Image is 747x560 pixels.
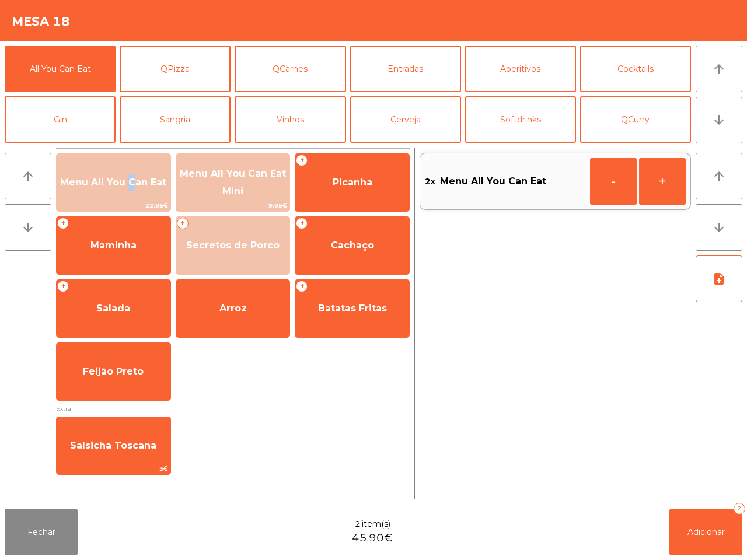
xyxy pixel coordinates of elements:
[90,240,137,251] span: Maminha
[5,509,78,555] button: Fechar
[57,218,69,229] span: +
[176,200,290,211] span: 9.95€
[235,96,345,143] button: Vinhos
[696,204,742,251] button: arrow_downward
[5,45,116,92] button: All You Can Eat
[120,96,231,143] button: Sangria
[96,303,130,314] span: Salada
[219,303,247,314] span: Arroz
[331,240,374,251] span: Cachaço
[639,158,686,205] button: +
[83,366,144,377] span: Feijão Preto
[590,158,637,205] button: -
[355,518,361,530] span: 2
[696,97,742,143] button: arrow_downward
[21,220,35,235] i: arrow_downward
[696,153,742,199] button: arrow_upward
[56,403,410,414] span: Extra
[352,530,393,546] span: 45.90€
[362,518,390,530] span: item(s)
[57,281,69,292] span: +
[5,204,51,251] button: arrow_downward
[318,303,387,314] span: Batatas Fritas
[70,440,156,451] span: Salsicha Toscana
[186,240,280,251] span: Secretos de Porco
[5,96,116,143] button: Gin
[5,153,51,199] button: arrow_upward
[580,45,691,92] button: Cocktails
[296,218,308,229] span: +
[465,96,576,143] button: Softdrinks
[712,113,726,127] i: arrow_downward
[296,155,308,166] span: +
[712,62,726,76] i: arrow_upward
[235,45,345,92] button: QCarnes
[333,177,372,188] span: Picanha
[120,45,231,92] button: QPizza
[57,463,170,474] span: 3€
[296,281,308,292] span: +
[669,509,742,555] button: Adicionar2
[465,45,576,92] button: Aperitivos
[687,527,725,537] span: Adicionar
[180,168,286,197] span: Menu All You Can Eat Mini
[350,96,461,143] button: Cerveja
[177,218,189,229] span: +
[580,96,691,143] button: QCurry
[696,256,742,302] button: note_add
[21,169,35,183] i: arrow_upward
[425,173,435,190] span: 2x
[440,173,546,190] span: Menu All You Can Eat
[57,200,170,211] span: 22.95€
[696,45,742,92] button: arrow_upward
[712,220,726,235] i: arrow_downward
[712,272,726,286] i: note_add
[734,503,745,514] div: 2
[712,169,726,183] i: arrow_upward
[12,13,70,30] h4: Mesa 18
[60,177,166,188] span: Menu All You Can Eat
[350,45,461,92] button: Entradas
